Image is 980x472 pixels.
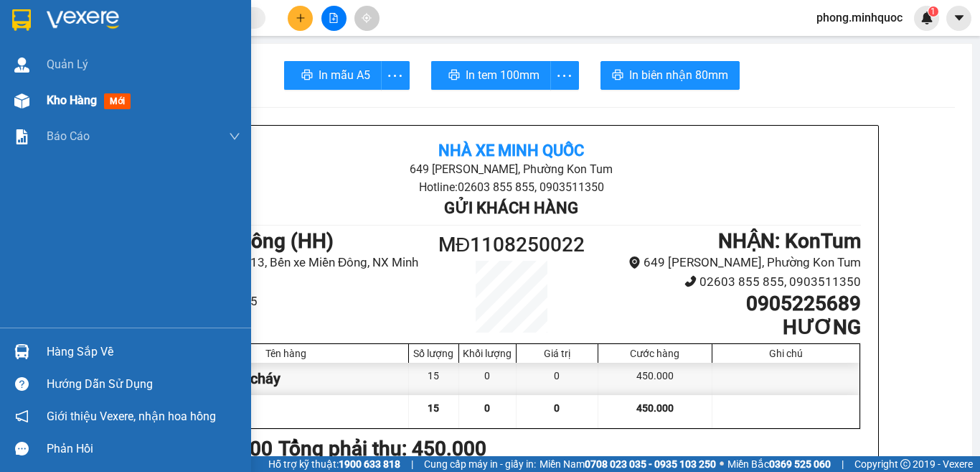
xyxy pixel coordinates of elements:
span: In biên nhận 80mm [629,66,728,84]
div: Giá trị [520,348,594,359]
span: Báo cáo [47,127,90,145]
span: Miền Bắc [727,456,831,472]
div: 450.000 [598,363,712,395]
img: solution-icon [14,129,29,144]
span: printer [448,69,460,83]
button: printerIn mẫu A5 [284,61,382,90]
span: more [551,67,578,85]
span: phone [684,275,697,287]
span: printer [301,69,313,83]
li: 649 [PERSON_NAME], Phường Kon Tum [599,253,861,272]
span: 0 [554,402,560,414]
span: notification [15,409,29,423]
span: phong.minhquoc [805,9,914,27]
button: caret-down [946,6,971,31]
div: 0 [517,363,598,395]
span: Hỗ trợ kỹ thuật: [268,456,400,472]
button: plus [288,6,313,31]
b: NHẬN : KonTum [718,229,861,253]
button: more [381,61,410,90]
b: Nhà xe Minh Quốc [438,142,584,159]
img: warehouse-icon [14,93,29,108]
li: Cổng số 5 QL13, Bến xe Miền Đông, NX Minh Quốc [162,253,424,291]
span: caret-down [953,11,966,24]
h1: HƯƠNG [599,315,861,340]
div: tg bình chữa cháy [164,363,409,395]
span: 0 [484,402,490,414]
span: 450.000 [636,402,674,414]
li: 02603 855 855, 0903511350 [599,272,861,292]
span: ⚪️ [720,461,724,467]
span: environment [628,256,641,269]
button: file-add [321,6,347,31]
strong: 0369 525 060 [769,458,831,470]
span: Miền Nam [540,456,716,472]
strong: 0708 023 035 - 0935 103 250 [585,458,716,470]
span: printer [612,69,623,83]
img: icon-new-feature [920,11,933,24]
span: plus [296,13,306,23]
b: Gửi khách hàng [444,199,578,217]
button: printerIn tem 100mm [431,61,551,90]
div: 0 [459,363,517,395]
span: aim [362,13,372,23]
img: warehouse-icon [14,57,29,73]
span: more [382,67,409,85]
div: Phản hồi [47,438,240,460]
span: mới [104,93,131,109]
span: Cung cấp máy in - giấy in: [424,456,536,472]
span: 1 [930,6,936,17]
img: warehouse-icon [14,344,29,359]
span: copyright [900,459,910,469]
li: 0986 30 75 75 [162,292,424,311]
span: question-circle [15,377,29,391]
div: Khối lượng [463,348,512,359]
div: Hướng dẫn sử dụng [47,374,240,395]
div: 15 [409,363,459,395]
span: Giới thiệu Vexere, nhận hoa hồng [47,407,216,425]
strong: 1900 633 818 [339,458,400,470]
div: Số lượng [413,348,455,359]
span: Quản Lý [47,55,88,73]
img: logo-vxr [12,9,31,31]
span: In tem 100mm [466,66,540,84]
div: Ghi chú [716,348,856,359]
button: printerIn biên nhận 80mm [600,61,740,90]
sup: 1 [928,6,938,17]
div: Hàng sắp về [47,341,240,363]
button: aim [354,6,380,31]
span: 15 [428,402,439,414]
span: Kho hàng [47,93,97,107]
h1: MĐ1108250022 [424,229,599,261]
span: down [229,131,240,142]
div: Tên hàng [167,348,405,359]
span: file-add [329,13,339,23]
button: more [550,61,579,90]
div: Cước hàng [602,348,708,359]
span: | [842,456,844,472]
span: message [15,442,29,455]
span: In mẫu A5 [319,66,370,84]
li: 649 [PERSON_NAME], Phường Kon Tum [278,160,744,178]
b: Tổng phải thu: 450.000 [278,437,486,461]
li: Hotline: 02603 855 855, 0903511350 [278,178,744,196]
h1: 0905225689 [599,292,861,316]
span: | [411,456,413,472]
